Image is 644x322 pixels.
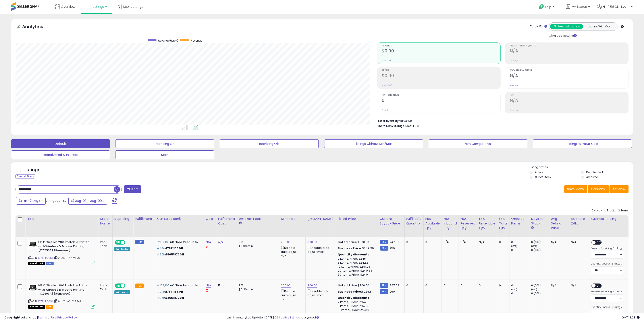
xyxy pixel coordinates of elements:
span: Revenue (prev) [158,39,178,42]
div: Repricing [114,217,132,221]
div: : [338,253,374,257]
div: Displaying 1 to 2 of 2 items [592,209,629,213]
b: HP OfficeJet 200 Portable Printer with Wireless & Mobile Printing (CZ993A) (Renewed) [38,240,92,254]
a: N/A [206,283,211,288]
span: 17871156011 [166,289,183,294]
div: 20 Items, Price: $250.25 [338,312,374,316]
div: Last InventoryLab Update: [DATE], not synced. [227,316,640,320]
span: All listings that are currently out of stock and unavailable for purchase on Amazon [28,305,45,309]
div: 0 [499,240,506,244]
p: in [157,284,201,287]
button: Save View [564,185,587,193]
div: 0 [461,284,474,287]
i: Get Help [539,4,544,10]
div: 8% [239,284,276,287]
div: Business Pricing [591,217,636,221]
div: 5 Items, Price: $242.5 [338,261,374,265]
small: Prev: N/A [510,109,519,111]
label: Archived [586,175,598,179]
div: N/A [479,240,494,244]
div: FBA Unsellable Qty [479,217,495,230]
div: 2 Items, Price: $245 [338,257,374,261]
small: FBM [380,246,388,251]
span: $0.00 [413,124,420,128]
span: | SKU: KT-T14Y-VRV6 [54,256,80,260]
label: Deactivated [586,170,603,174]
small: FBM [380,240,388,244]
button: Last 7 Days [16,197,46,205]
div: 20 Items, Price: $240.63 [338,269,374,273]
div: 0 [425,240,438,244]
small: Prev: N/A [510,59,519,62]
span: Ordered Items [382,94,500,97]
span: #96 [157,252,163,257]
small: FBA [135,284,143,288]
button: Repricing Off [220,139,319,148]
button: Listings With Cost [583,24,616,29]
label: Business Repricing Strategy: [591,247,623,250]
button: Columns [588,185,609,193]
div: Store Name [100,217,111,226]
label: Out of Stock [535,175,551,179]
div: Fulfillment [135,217,153,221]
span: FBM [46,262,54,265]
button: Filters [124,185,141,193]
div: Disable auto adjust max [307,289,332,297]
span: Listings [93,4,104,9]
div: Avg Selling Price [551,217,567,230]
h2: N/A [510,48,628,54]
div: Current Buybox Price [380,217,403,226]
div: Disable auto adjust min [281,245,302,258]
small: Prev: 0 [382,109,388,111]
a: B07FHRQ9SL [37,256,53,260]
a: N/A [218,240,223,244]
span: Avg. Buybox Share [510,69,628,72]
div: 0 [406,284,420,287]
label: Active [535,170,543,174]
span: 51651872011 [166,296,184,300]
span: 250 [389,289,395,294]
small: (0%) [531,288,537,291]
span: Aug-03 - Aug-09 [75,199,102,203]
div: FBA Total Qty [499,217,507,230]
div: N/A [461,240,474,244]
div: [PERSON_NAME] [307,217,334,221]
span: #74 [157,246,163,250]
p: Listing States: [530,165,633,169]
span: 247.09 [389,283,399,287]
div: 0 [479,284,494,287]
button: Repricing On [116,139,214,148]
small: Prev: N/A [510,84,519,87]
span: ROI [510,94,628,97]
button: Main [116,150,214,159]
label: Business Repricing Strategy: [591,290,623,293]
div: 0 [511,240,529,244]
div: 0 [406,240,420,244]
span: | SKU: XL-A3UZ-P2A4 [54,299,81,303]
div: 0 (0%) [531,248,549,252]
a: Terms of Use [38,315,57,320]
div: Title [27,217,96,221]
div: Info-Tech [100,284,109,291]
small: Days In Stock. [531,226,534,230]
a: Hi [PERSON_NAME] [597,4,632,14]
button: Listings without Cost [533,139,632,148]
div: 11.44 [218,284,233,287]
span: 247.09 [389,240,399,244]
small: Prev: $0.00 [382,59,392,62]
h5: Analytics [22,23,52,31]
b: Business Price: [338,289,362,294]
span: Office Products [172,240,198,244]
div: N/A [551,284,566,287]
h2: $0.00 [382,48,500,54]
div: Days In Stock [531,217,547,226]
div: Include Returns [546,33,582,38]
span: Hi [PERSON_NAME] [603,4,629,9]
a: B07FHRQ9SL [37,299,53,303]
span: Overview [61,4,75,9]
button: Default [11,139,110,148]
div: 0 (0%) [531,284,549,287]
div: 10 Items, Price: $241.25 [338,265,374,269]
label: Quantity Discount Strategy: [591,262,623,265]
b: Listed Price: [338,283,358,287]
